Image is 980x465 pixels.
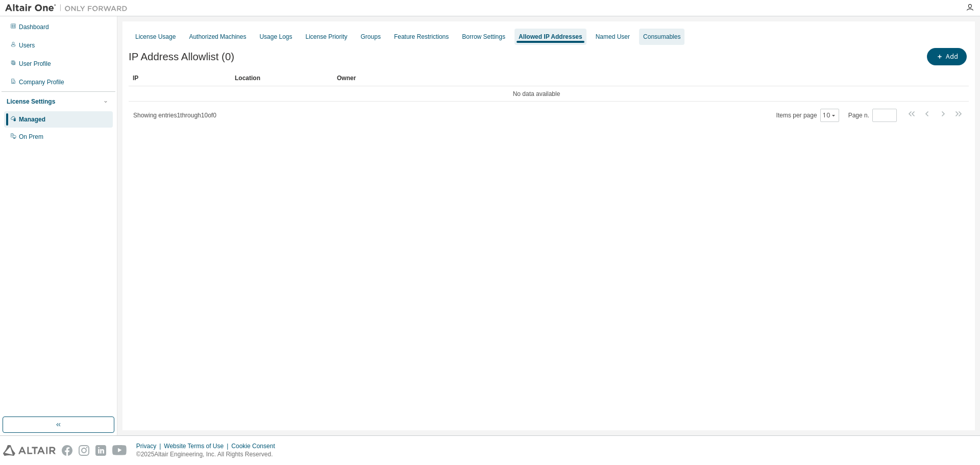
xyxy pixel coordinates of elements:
div: Users [19,41,35,50]
span: Items per page [776,109,839,122]
div: Location [235,70,329,86]
div: License Priority [306,33,348,41]
div: Groups [361,33,381,41]
span: Showing entries 1 through 10 of 0 [133,112,216,119]
img: youtube.svg [112,445,127,456]
div: On Prem [19,133,43,141]
img: altair_logo.svg [3,445,56,456]
img: instagram.svg [79,445,89,456]
div: Feature Restrictions [394,33,449,41]
div: Cookie Consent [231,442,281,450]
div: Managed [19,115,45,124]
div: License Settings [7,97,55,106]
button: 10 [823,111,837,119]
img: Altair One [5,3,133,13]
div: Usage Logs [259,33,292,41]
img: facebook.svg [62,445,72,456]
div: Company Profile [19,78,64,86]
button: Add [927,48,967,65]
div: Website Terms of Use [164,442,231,450]
div: Owner [337,70,940,86]
div: Named User [596,33,630,41]
div: Consumables [643,33,680,41]
div: IP [133,70,227,86]
span: IP Address Allowlist (0) [129,51,234,63]
td: No data available [129,86,944,102]
div: Borrow Settings [462,33,505,41]
img: linkedin.svg [95,445,106,456]
div: Dashboard [19,23,49,31]
div: Privacy [136,442,164,450]
p: © 2025 Altair Engineering, Inc. All Rights Reserved. [136,450,281,459]
span: Page n. [848,109,897,122]
div: Allowed IP Addresses [519,33,582,41]
div: User Profile [19,60,51,68]
div: License Usage [135,33,176,41]
div: Authorized Machines [189,33,246,41]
